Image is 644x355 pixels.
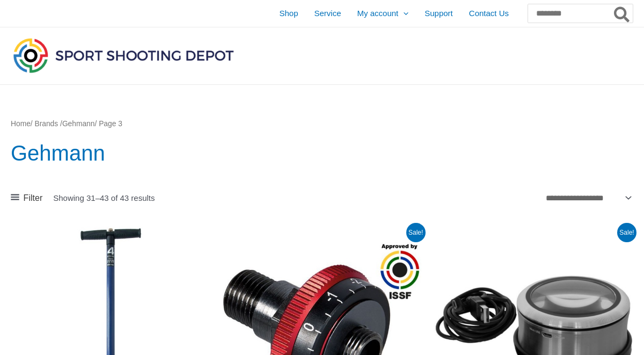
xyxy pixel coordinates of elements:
[53,194,155,202] p: Showing 31–43 of 43 results
[11,138,633,168] h1: Gehmann
[617,223,636,242] span: Sale!
[11,120,31,128] a: Home
[541,190,633,206] select: Shop order
[612,4,633,23] button: Search
[406,223,426,242] span: Sale!
[11,190,42,206] a: Filter
[11,35,236,75] img: Sport Shooting Depot
[24,190,43,206] span: Filter
[62,120,95,128] a: Gehmann
[11,117,633,131] nav: Breadcrumb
